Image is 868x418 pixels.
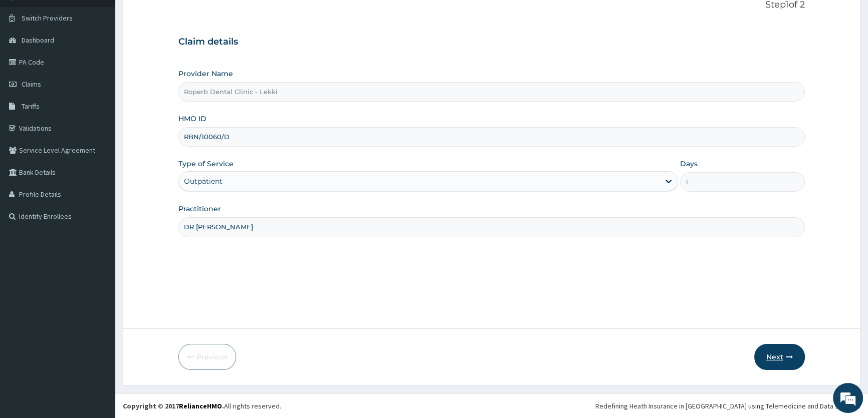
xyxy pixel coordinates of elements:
[5,273,191,308] textarea: Type your message and hit 'Enter'
[178,217,805,237] input: Enter Name
[754,344,805,370] button: Next
[184,176,223,186] div: Outpatient
[680,159,698,169] label: Days
[19,50,41,75] img: d_794563401_company_1708531726252_794563401
[164,5,188,29] div: Minimize live chat window
[178,344,236,370] button: Previous
[22,36,54,45] span: Dashboard
[178,114,206,124] label: HMO ID
[178,69,233,79] label: Provider Name
[22,14,73,23] span: Switch Providers
[595,401,860,411] div: Redefining Heath Insurance in [GEOGRAPHIC_DATA] using Telemedicine and Data Science!
[178,204,221,214] label: Practitioner
[178,127,805,147] input: Enter HMO ID
[178,159,234,169] label: Type of Service
[58,126,138,227] span: We're online!
[22,80,41,89] span: Claims
[179,401,222,410] a: RelianceHMO
[178,37,805,48] h3: Claim details
[52,56,168,69] div: Chat with us now
[123,401,224,410] strong: Copyright © 2017 .
[22,102,40,111] span: Tariffs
